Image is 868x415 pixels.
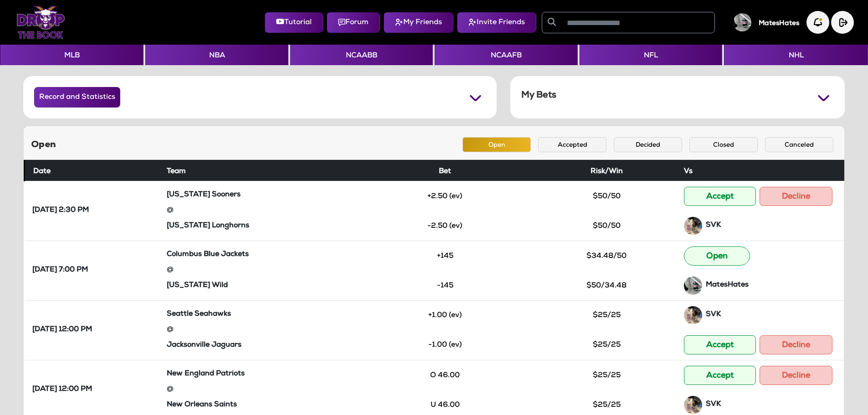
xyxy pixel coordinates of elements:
[462,137,531,152] button: Open
[760,366,832,385] button: Decline
[32,325,92,335] strong: [DATE] 12:00 PM
[572,397,641,413] button: $25/25
[384,12,453,33] button: My Friends
[572,278,641,293] button: $50/34.48
[806,11,829,34] img: Notification
[684,187,756,206] button: Accept
[572,307,641,323] button: $25/25
[167,342,241,349] strong: Jacksonville Jaguars
[167,262,354,279] div: @
[167,381,354,399] div: @
[265,12,323,33] button: Tutorial
[706,401,721,408] strong: SVK
[32,206,89,216] strong: [DATE] 2:30 PM
[572,248,641,264] button: $34.48/50
[706,222,721,229] strong: SVK
[145,45,288,65] button: NBA
[435,45,577,65] button: NCAAFB
[411,368,479,383] button: O 46.00
[689,137,758,152] button: Closed
[684,335,756,354] button: Accept
[411,278,479,293] button: -145
[680,160,844,181] th: Vs
[167,401,237,409] strong: New Orleans Saints
[411,218,479,234] button: -2.50 (ev)
[167,222,249,230] strong: [US_STATE] Longhorns
[760,335,832,354] button: Decline
[32,385,92,395] strong: [DATE] 12:00 PM
[759,20,799,28] h5: MatesHates
[572,368,641,383] button: $25/25
[411,337,479,353] button: -1.00 (ev)
[32,266,88,276] strong: [DATE] 7:00 PM
[580,45,722,65] button: NFL
[290,45,433,65] button: NCAABB
[733,13,751,31] img: User
[724,45,868,65] button: NHL
[167,191,241,199] strong: [US_STATE] Sooners
[572,218,641,234] button: $50/50
[684,396,702,414] img: GGTJwxpDP8f4YzxztqnhC4AAAAASUVORK5CYII=
[167,322,354,339] div: @
[614,137,682,152] button: Decided
[706,282,749,289] strong: MatesHates
[533,160,680,181] th: Risk/Win
[572,189,641,204] button: $50/50
[684,217,702,235] img: GGTJwxpDP8f4YzxztqnhC4AAAAASUVORK5CYII=
[411,307,479,323] button: +1.00 (ev)
[34,87,120,108] button: Record and Statistics
[411,248,479,264] button: +145
[572,337,641,353] button: $25/25
[357,160,533,181] th: Bet
[684,306,702,324] img: GGTJwxpDP8f4YzxztqnhC4AAAAASUVORK5CYII=
[538,137,606,152] button: Accepted
[765,137,833,152] button: Canceled
[167,311,231,318] strong: Seattle Seahawks
[457,12,536,33] button: Invite Friends
[684,246,750,266] button: Open
[760,187,832,206] button: Decline
[25,160,164,181] th: Date
[16,6,65,39] img: Logo
[706,311,721,318] strong: SVK
[327,12,380,33] button: Forum
[167,251,249,258] strong: Columbus Blue Jackets
[411,397,479,413] button: U 46.00
[684,277,702,295] img: hIZp8s1qT+F9nasn0Gojk4AAAAAElFTkSuQmCC
[167,282,228,289] strong: [US_STATE] Wild
[167,370,245,378] strong: New England Patriots
[684,366,756,385] button: Accept
[163,160,357,181] th: Team
[521,90,556,101] h5: My Bets
[411,189,479,204] button: +2.50 (ev)
[31,139,56,150] h5: Open
[167,202,354,220] div: @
